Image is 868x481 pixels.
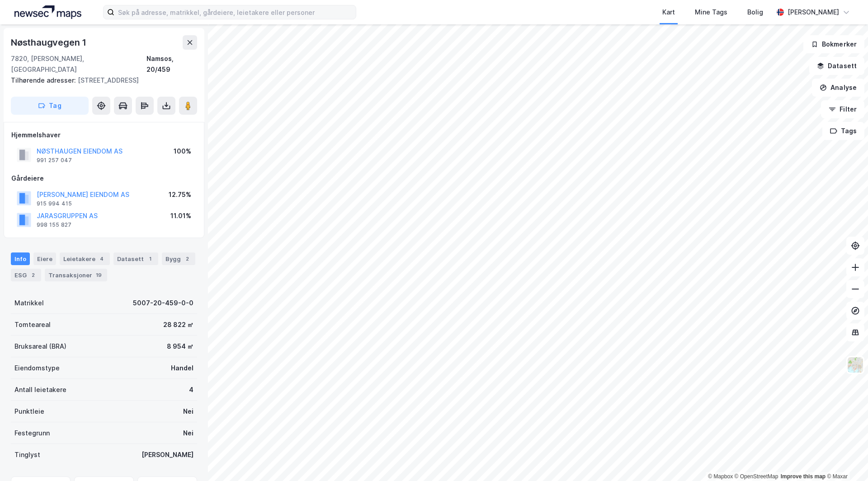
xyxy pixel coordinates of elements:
[14,298,44,308] div: Matrikkel
[171,363,193,374] div: Handel
[174,146,191,157] div: 100%
[11,130,197,140] div: Hjemmelshaver
[11,35,88,50] div: Nøsthaugvegen 1
[162,252,195,265] div: Bygg
[94,271,104,280] div: 19
[114,5,356,19] input: Søk på adresse, matrikkel, gårdeiere, leietakere eller personer
[823,438,868,481] div: Kontrollprogram for chat
[812,79,864,97] button: Analyse
[189,384,193,395] div: 4
[14,449,40,460] div: Tinglyst
[169,189,191,200] div: 12.75%
[821,100,864,118] button: Filter
[14,341,66,352] div: Bruksareal (BRA)
[37,157,72,164] div: 991 257 047
[183,428,193,439] div: Nei
[847,356,864,374] img: Z
[33,252,56,265] div: Eiere
[11,269,41,281] div: ESG
[14,363,60,374] div: Eiendomstype
[183,406,193,417] div: Nei
[14,428,50,439] div: Festegrunn
[708,473,733,480] a: Mapbox
[113,252,158,265] div: Datasett
[146,254,155,263] div: 1
[11,97,89,115] button: Tag
[735,473,778,480] a: OpenStreetMap
[781,473,826,480] a: Improve this map
[170,210,191,221] div: 11.01%
[803,35,864,53] button: Bokmerker
[167,341,193,352] div: 8 954 ㎡
[97,254,106,263] div: 4
[788,7,839,18] div: [PERSON_NAME]
[809,57,864,75] button: Datasett
[11,252,30,265] div: Info
[133,298,193,308] div: 5007-20-459-0-0
[183,254,192,263] div: 2
[45,269,107,281] div: Transaksjoner
[11,76,78,84] span: Tilhørende adresser:
[14,384,66,395] div: Antall leietakere
[695,7,727,18] div: Mine Tags
[14,5,81,19] img: logo.a4113a55bc3d86da70a041830d287a7e.svg
[11,75,190,86] div: [STREET_ADDRESS]
[11,53,146,75] div: 7820, [PERSON_NAME], [GEOGRAPHIC_DATA]
[142,449,193,460] div: [PERSON_NAME]
[662,7,675,18] div: Kart
[14,319,51,330] div: Tomteareal
[747,7,763,18] div: Bolig
[14,406,44,417] div: Punktleie
[11,173,197,184] div: Gårdeiere
[822,122,864,140] button: Tags
[37,200,72,207] div: 915 994 415
[146,53,197,75] div: Namsos, 20/459
[60,252,110,265] div: Leietakere
[28,271,38,280] div: 2
[823,438,868,481] iframe: Chat Widget
[163,319,193,330] div: 28 822 ㎡
[37,221,71,229] div: 998 155 827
